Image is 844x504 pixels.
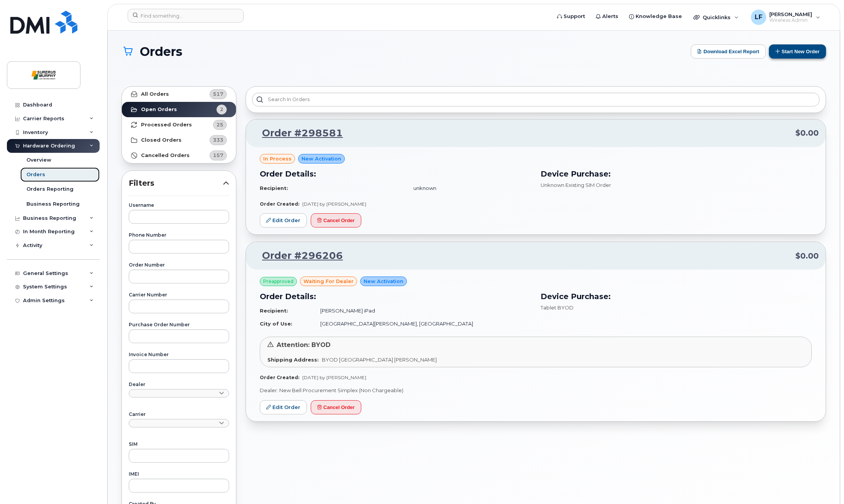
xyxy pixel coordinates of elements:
[260,308,288,314] strong: Recipient:
[129,263,229,267] label: Order Number
[302,375,366,380] span: [DATE] by [PERSON_NAME]
[129,412,229,417] label: Carrier
[260,213,307,227] a: Edit Order
[213,152,223,159] span: 157
[795,250,819,262] span: $0.00
[129,293,229,297] label: Carrier Number
[220,106,223,113] span: 2
[122,117,236,133] a: Processed Orders25
[260,321,292,327] strong: City of Use:
[252,93,819,106] input: Search in orders
[260,375,299,380] strong: Order Created:
[129,233,229,237] label: Phone Number
[129,352,229,357] label: Invoice Number
[141,106,177,113] strong: Open Orders
[260,185,288,191] strong: Recipient:
[141,137,182,143] strong: Closed Orders
[313,304,531,317] td: [PERSON_NAME] iPad
[141,91,169,97] strong: All Orders
[260,201,299,207] strong: Order Created:
[122,102,236,117] a: Open Orders2
[302,201,366,207] span: [DATE] by [PERSON_NAME]
[311,400,361,414] button: Cancel Order
[311,213,361,227] button: Cancel Order
[277,341,331,349] span: Attention: BYOD
[260,387,812,394] p: Dealer: New Bell Procurement Simplex (Non Chargeable)
[263,155,292,162] span: in process
[253,126,343,140] a: Order #298581
[795,128,819,139] span: $0.00
[122,87,236,102] a: All Orders517
[541,168,812,180] h3: Device Purchase:
[129,382,229,387] label: Dealer
[129,178,223,189] span: Filters
[260,400,307,414] a: Edit Order
[129,322,229,327] label: Purchase Order Number
[141,122,192,128] strong: Processed Orders
[364,278,403,285] span: New Activation
[129,442,229,447] label: SIM
[141,152,190,159] strong: Cancelled Orders
[406,182,531,195] td: unknown
[302,155,341,162] span: New Activation
[213,136,223,144] span: 333
[260,168,531,180] h3: Order Details:
[216,121,223,128] span: 25
[129,472,229,476] label: IMEI
[541,291,812,302] h3: Device Purchase:
[769,44,826,59] button: Start New Order
[313,317,531,331] td: [GEOGRAPHIC_DATA][PERSON_NAME], [GEOGRAPHIC_DATA]
[267,357,319,363] strong: Shipping Address:
[140,45,182,58] span: Orders
[541,182,611,188] span: Unknown Existing SIM Order
[122,148,236,163] a: Cancelled Orders157
[541,304,574,311] span: Tablet BYOD
[263,278,293,285] span: Preapproved
[213,90,223,98] span: 517
[303,278,354,285] span: waiting for dealer
[129,203,229,208] label: Username
[253,249,343,263] a: Order #296206
[260,291,531,302] h3: Order Details:
[322,357,437,363] span: BYOD [GEOGRAPHIC_DATA] [PERSON_NAME]
[122,133,236,148] a: Closed Orders333
[691,44,766,59] button: Download Excel Report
